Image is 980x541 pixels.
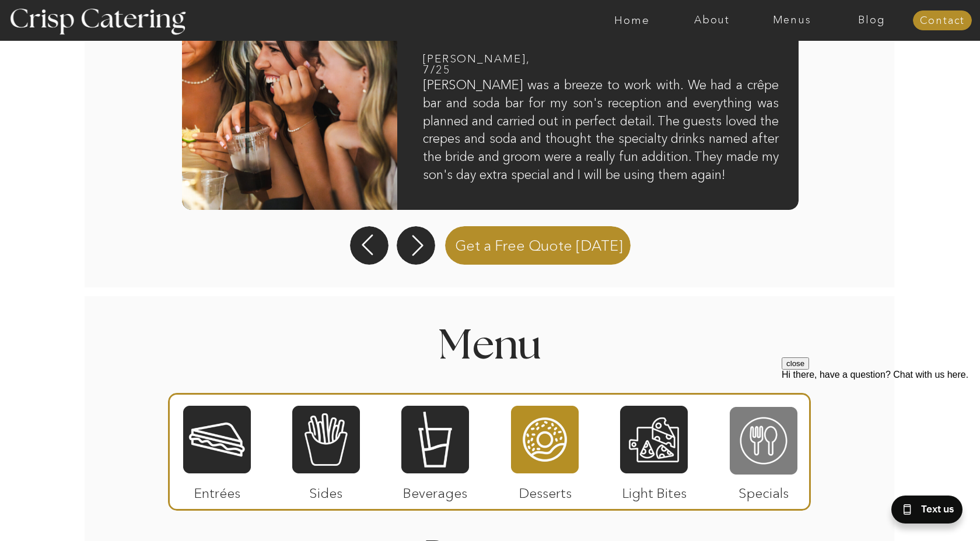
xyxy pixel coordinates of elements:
p: Desserts [506,473,584,507]
a: Contact [913,15,972,27]
h3: [PERSON_NAME] was a breeze to work with. We had a crêpe bar and soda bar for my son's reception a... [423,76,779,191]
p: Light Bites [615,473,693,507]
a: Blog [832,15,912,26]
p: Entrées [178,473,256,507]
a: About [672,15,752,26]
iframe: podium webchat widget prompt [782,357,980,497]
iframe: podium webchat widget bubble [863,483,980,541]
p: Specials [724,473,802,507]
p: Sides [287,473,365,507]
a: Menus [752,15,832,26]
h1: Menu [328,326,652,360]
h2: [PERSON_NAME], 7/25 [423,53,519,76]
p: Beverages [396,473,474,507]
a: Get a Free Quote [DATE] [440,224,637,265]
a: Home [592,15,672,26]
